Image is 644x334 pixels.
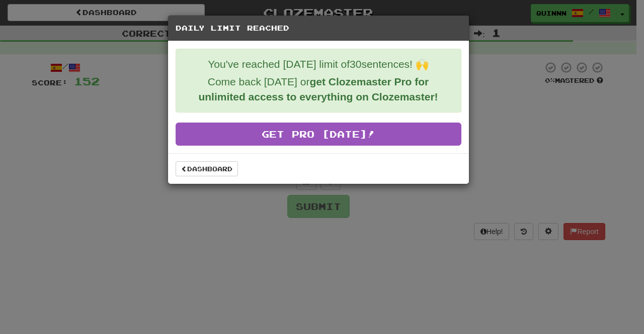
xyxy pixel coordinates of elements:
strong: get Clozemaster Pro for unlimited access to everything on Clozemaster! [198,76,438,102]
p: You've reached [DATE] limit of 30 sentences! 🙌 [184,57,453,72]
h5: Daily Limit Reached [176,23,461,33]
a: Get Pro [DATE]! [176,123,461,146]
p: Come back [DATE] or [184,74,453,104]
a: Dashboard [176,161,238,176]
